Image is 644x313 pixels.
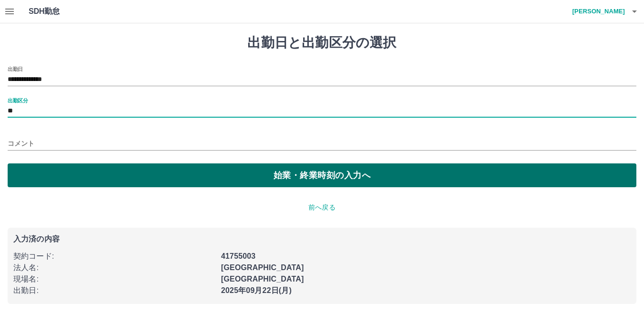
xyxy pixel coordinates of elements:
p: 契約コード : [13,251,215,262]
b: [GEOGRAPHIC_DATA] [221,275,304,283]
p: 入力済の内容 [13,235,631,243]
button: 始業・終業時刻の入力へ [8,163,636,187]
label: 出勤日 [8,65,23,72]
p: 現場名 : [13,273,215,285]
b: 2025年09月22日(月) [221,286,292,294]
h1: 出勤日と出勤区分の選択 [8,35,636,51]
p: 法人名 : [13,262,215,273]
p: 前へ戻る [8,202,636,212]
b: [GEOGRAPHIC_DATA] [221,263,304,272]
label: 出勤区分 [8,97,28,104]
p: 出勤日 : [13,285,215,296]
b: 41755003 [221,252,255,260]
